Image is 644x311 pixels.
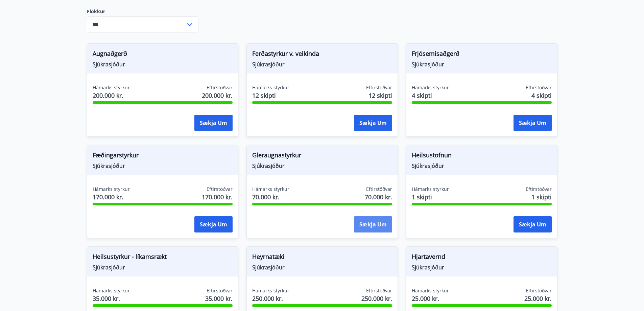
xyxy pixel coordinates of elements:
span: 1 skipti [531,193,552,201]
span: 35.000 kr. [205,294,233,303]
span: Hámarks styrkur [252,84,289,91]
span: Sjúkrasjóður [93,264,233,271]
span: 4 skipti [412,91,449,100]
span: Hjartavernd [412,252,552,264]
span: 25.000 kr. [524,294,552,303]
button: Sækja um [354,115,392,131]
span: Heilsustyrkur - líkamsrækt [93,252,233,264]
span: Fæðingarstyrkur [93,151,233,162]
span: 200.000 kr. [93,91,130,100]
span: Hámarks styrkur [93,287,130,294]
span: Hámarks styrkur [252,287,289,294]
span: 4 skipti [531,91,552,100]
button: Sækja um [194,115,233,131]
span: Sjúkrasjóður [412,162,552,170]
span: Eftirstöðvar [526,287,552,294]
span: Frjósemisaðgerð [412,49,552,61]
span: 35.000 kr. [93,294,130,303]
span: Hámarks styrkur [412,287,449,294]
span: Gleraugnastyrkur [252,151,392,162]
span: Eftirstöðvar [366,287,392,294]
span: Sjúkrasjóður [252,162,392,170]
span: Ferðastyrkur v. veikinda [252,49,392,61]
span: Sjúkrasjóður [412,264,552,271]
span: Eftirstöðvar [526,186,552,193]
span: 25.000 kr. [412,294,449,303]
span: 170.000 kr. [202,193,233,201]
span: Hámarks styrkur [93,186,130,193]
button: Sækja um [514,216,552,232]
span: Heilsustofnun [412,151,552,162]
span: Eftirstöðvar [526,84,552,91]
span: 12 skipti [252,91,289,100]
span: Eftirstöðvar [207,84,233,91]
span: Heyrnatæki [252,252,392,264]
span: 170.000 kr. [93,193,130,201]
span: 1 skipti [412,193,449,201]
span: 200.000 kr. [202,91,233,100]
span: Hámarks styrkur [252,186,289,193]
span: Hámarks styrkur [412,186,449,193]
span: Eftirstöðvar [207,186,233,193]
span: Sjúkrasjóður [93,61,233,68]
span: Sjúkrasjóður [93,162,233,170]
span: 250.000 kr. [361,294,392,303]
span: Eftirstöðvar [366,84,392,91]
span: 70.000 kr. [365,193,392,201]
span: Sjúkrasjóður [252,264,392,271]
span: Eftirstöðvar [207,287,233,294]
span: Sjúkrasjóður [412,61,552,68]
button: Sækja um [354,216,392,232]
button: Sækja um [194,216,233,232]
span: 12 skipti [368,91,392,100]
label: Flokkur [87,8,198,15]
span: 70.000 kr. [252,193,289,201]
span: Hámarks styrkur [412,84,449,91]
span: Sjúkrasjóður [252,61,392,68]
button: Sækja um [514,115,552,131]
span: Hámarks styrkur [93,84,130,91]
span: Eftirstöðvar [366,186,392,193]
span: Augnaðgerð [93,49,233,61]
span: 250.000 kr. [252,294,289,303]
